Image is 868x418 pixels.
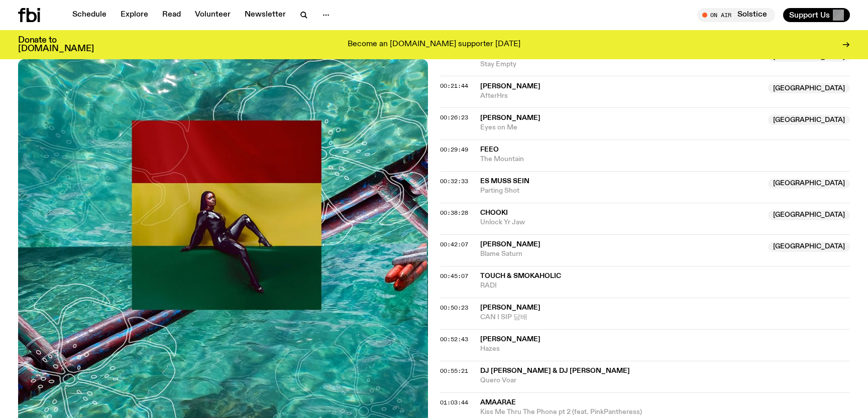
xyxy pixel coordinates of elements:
span: 00:45:07 [440,272,468,280]
span: Kiss Me Thru The Phone pt 2 (feat. PinkPantheress) [480,407,850,417]
button: 00:52:43 [440,337,468,342]
span: 00:38:28 [440,209,468,217]
span: CAN I SIP 담배 [480,313,850,322]
span: 00:55:21 [440,367,468,375]
span: 00:50:23 [440,304,468,312]
span: Unlock Yr Jaw [480,218,762,227]
button: 00:45:07 [440,273,468,279]
a: Volunteer [189,8,237,22]
span: [PERSON_NAME] [480,83,540,90]
span: Touch & SMOKAHOLIC [480,272,561,280]
span: 00:29:49 [440,146,468,154]
span: Amaarae [480,399,516,406]
span: Quero Voar [480,376,850,385]
a: Read [156,8,187,22]
span: 01:03:44 [440,398,468,406]
span: [PERSON_NAME] [480,241,540,248]
span: [GEOGRAPHIC_DATA] [768,210,850,220]
span: Eyes on Me [480,123,762,132]
span: 00:21:44 [440,82,468,90]
button: 00:26:23 [440,115,468,120]
button: 00:32:33 [440,179,468,184]
span: [GEOGRAPHIC_DATA] [768,83,850,93]
span: 00:42:07 [440,240,468,248]
button: 00:29:49 [440,147,468,153]
span: Blame Saturn [480,249,762,259]
span: [GEOGRAPHIC_DATA] [768,115,850,125]
span: Stay Empty [480,60,762,69]
span: The Mountain [480,155,850,164]
a: Schedule [66,8,113,22]
span: [GEOGRAPHIC_DATA] [768,242,850,252]
a: Newsletter [239,8,292,22]
span: [GEOGRAPHIC_DATA] [768,179,850,189]
span: [PERSON_NAME] [480,114,540,121]
button: 00:55:21 [440,368,468,374]
span: [PERSON_NAME] [480,304,540,311]
button: 00:38:28 [440,210,468,216]
span: feeo [480,146,499,153]
span: ChooKi [480,209,508,216]
span: [PERSON_NAME] [480,336,540,343]
span: RADI [480,281,850,291]
button: 00:50:23 [440,305,468,311]
button: 01:03:44 [440,400,468,405]
p: Become an [DOMAIN_NAME] supporter [DATE] [348,40,520,49]
a: Explore [115,8,154,22]
button: 00:42:07 [440,242,468,247]
span: Hazes [480,344,850,354]
span: Support Us [789,11,830,20]
button: Support Us [783,8,850,22]
span: Es Muss Sein [480,178,529,185]
span: DJ [PERSON_NAME] & DJ [PERSON_NAME] [480,367,630,374]
h3: Donate to [DOMAIN_NAME] [18,36,94,53]
button: On AirSolstice [697,8,775,22]
span: AfterHrs [480,91,762,101]
span: Parting Shot [480,186,762,196]
span: 00:26:23 [440,113,468,121]
span: 00:52:43 [440,335,468,343]
button: 00:21:44 [440,83,468,89]
span: 00:32:33 [440,177,468,185]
